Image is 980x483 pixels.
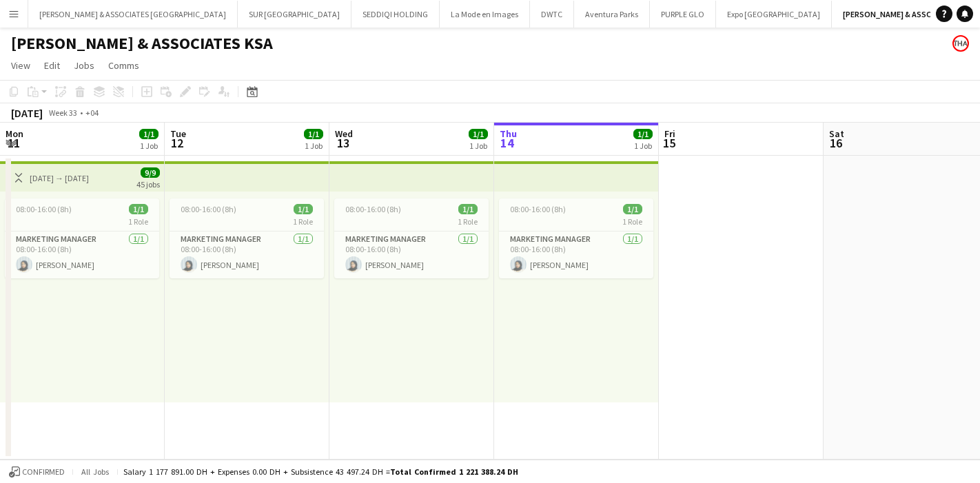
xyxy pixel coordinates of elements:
[238,1,351,28] button: SUR [GEOGRAPHIC_DATA]
[170,198,324,278] app-job-card: 08:00-16:00 (8h)1/11 RoleMarketing Manager1/108:00-16:00 (8h)[PERSON_NAME]
[123,466,518,477] div: Salary 1 177 891.00 DH + Expenses 0.00 DH + Subsistence 43 497.24 DH =
[170,127,186,140] span: Tue
[85,107,99,118] div: +04
[623,204,642,214] span: 1/1
[440,1,530,28] button: La Mode en Images
[458,216,478,227] span: 1 Role
[293,216,313,227] span: 1 Role
[458,204,478,214] span: 1/1
[5,198,159,278] app-job-card: 08:00-16:00 (8h)1/11 RoleMarketing Manager1/108:00-16:00 (8h)[PERSON_NAME]
[74,59,94,72] span: Jobs
[351,1,440,28] button: SEDDIQI HOLDING
[574,1,650,28] button: Aventura Parks
[136,178,160,189] div: 45 jobs
[633,129,653,139] span: 1/1
[334,232,489,278] app-card-role: Marketing Manager1/108:00-16:00 (8h)[PERSON_NAME]
[498,135,517,151] span: 14
[6,56,36,74] a: View
[5,232,159,278] app-card-role: Marketing Manager1/108:00-16:00 (8h)[PERSON_NAME]
[128,216,148,227] span: 1 Role
[39,56,65,74] a: Edit
[294,204,313,214] span: 1/1
[168,135,186,151] span: 12
[716,1,832,28] button: Expo [GEOGRAPHIC_DATA]
[139,129,159,139] span: 1/1
[181,204,236,214] span: 08:00-16:00 (8h)
[3,135,23,151] span: 11
[469,129,488,139] span: 1/1
[45,107,80,118] span: Week 33
[140,141,158,151] div: 1 Job
[305,141,323,151] div: 1 Job
[650,1,716,28] button: PURPLE GLO
[79,466,112,477] span: All jobs
[952,35,969,52] app-user-avatar: Enas Ahmed
[141,167,160,178] span: 9/9
[170,232,324,278] app-card-role: Marketing Manager1/108:00-16:00 (8h)[PERSON_NAME]
[16,204,72,214] span: 08:00-16:00 (8h)
[11,106,43,120] div: [DATE]
[6,127,23,140] span: Mon
[499,198,653,278] app-job-card: 08:00-16:00 (8h)1/11 RoleMarketing Manager1/108:00-16:00 (8h)[PERSON_NAME]
[22,467,65,477] span: Confirmed
[333,135,353,151] span: 13
[129,204,148,214] span: 1/1
[30,173,89,183] div: [DATE] → [DATE]
[304,129,323,139] span: 1/1
[11,59,30,72] span: View
[499,232,653,278] app-card-role: Marketing Manager1/108:00-16:00 (8h)[PERSON_NAME]
[510,204,566,214] span: 08:00-16:00 (8h)
[103,56,145,74] a: Comms
[622,216,642,227] span: 1 Role
[829,127,844,140] span: Sat
[390,466,518,477] span: Total Confirmed 1 221 388.24 DH
[68,56,100,74] a: Jobs
[827,135,844,151] span: 16
[11,33,273,54] h1: [PERSON_NAME] & ASSOCIATES KSA
[335,127,353,140] span: Wed
[469,141,487,151] div: 1 Job
[7,464,67,480] button: Confirmed
[334,198,489,278] app-job-card: 08:00-16:00 (8h)1/11 RoleMarketing Manager1/108:00-16:00 (8h)[PERSON_NAME]
[662,135,675,151] span: 15
[634,141,652,151] div: 1 Job
[500,127,517,140] span: Thu
[345,204,401,214] span: 08:00-16:00 (8h)
[44,59,60,72] span: Edit
[108,59,139,72] span: Comms
[664,127,675,140] span: Fri
[28,1,238,28] button: [PERSON_NAME] & ASSOCIATES [GEOGRAPHIC_DATA]
[530,1,574,28] button: DWTC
